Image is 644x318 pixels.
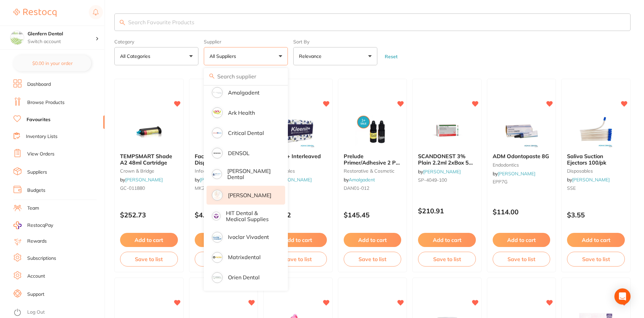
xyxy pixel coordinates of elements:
button: Add to cart [344,233,402,247]
button: Save to list [418,252,476,267]
p: $3.55 [567,211,625,219]
a: [PERSON_NAME] [572,177,610,183]
button: Add to cart [493,233,551,247]
span: Face Masks Disposable Ear Loop [195,153,247,166]
label: Category [114,39,198,44]
p: [PERSON_NAME] [228,192,271,198]
p: $114.00 [493,208,551,216]
span: Prelude Primer/Adhesive 2 Pk (5 ml each) [344,153,400,172]
img: Erskine Dental [213,170,221,178]
p: Matrixdental [228,254,261,260]
a: Budgets [27,187,45,194]
img: ADM Odontopaste 8G [500,114,543,148]
b: ADM Odontopaste 8G [493,153,551,159]
span: by [195,177,237,183]
img: SCANDONEST 3% Plain 2.2ml 2xBox 50 Light Green label [425,114,469,148]
img: Prelude Primer/Adhesive 2 Pk (5 ml each) [350,114,394,148]
img: Henry Schein Halas [213,191,222,200]
span: Kleenit+ Interleaved Towels [269,153,321,166]
a: Rewards [27,238,47,245]
button: Relevance [293,47,377,65]
a: View Orders [27,151,54,157]
a: Subscriptions [27,255,56,262]
img: TEMPSMART Shade A2 48ml Cartridge [127,114,171,148]
img: HIT Dental & Medical Supplies [213,213,220,219]
button: $0.00 in your order [13,55,91,71]
input: Search supplier [204,68,288,85]
img: Saliva Suction Ejectors 100/pk [574,114,618,148]
span: ADM Odontopaste 8G [493,153,549,160]
p: Amalgadent [228,90,260,96]
p: $145.45 [344,211,402,219]
a: Browse Products [27,99,65,106]
b: Face Masks Disposable Ear Loop [195,153,253,166]
p: HIT Dental & Medical Supplies [226,210,276,222]
div: Open Intercom Messenger [614,288,631,305]
button: Add to cart [120,233,178,247]
label: Sort By [293,39,377,44]
button: Save to list [120,252,178,267]
a: [PERSON_NAME] [423,169,461,175]
img: Glenfern Dental [10,31,24,44]
b: SCANDONEST 3% Plain 2.2ml 2xBox 50 Light Green label [418,153,476,166]
span: TEMPSMART Shade A2 48ml Cartridge [120,153,172,166]
span: SCANDONEST 3% Plain 2.2ml 2xBox 50 Light Green label [418,153,473,172]
a: Support [27,291,44,298]
b: TEMPSMART Shade A2 48ml Cartridge [120,153,178,166]
button: Save to list [344,252,402,267]
span: by [344,177,375,183]
p: [PERSON_NAME] Dental [227,168,276,180]
span: EPP7G [493,179,507,185]
span: by [120,177,163,183]
a: [PERSON_NAME] [200,177,237,183]
img: Ivoclar Vivadent [213,233,222,242]
span: RestocqPay [27,222,53,229]
button: Save to list [567,252,625,267]
img: Restocq Logo [13,9,56,17]
a: Account [27,273,45,280]
span: by [269,177,312,183]
img: Ark Health [213,108,222,117]
a: Restocq Logo [13,5,56,21]
img: Matrixdental [213,253,222,262]
span: Saliva Suction Ejectors 100/pk [567,153,606,166]
span: by [567,177,610,183]
p: $252.73 [120,211,178,219]
small: disposables [269,168,327,174]
p: All Suppliers [210,53,239,60]
span: SSE [567,185,576,191]
a: [PERSON_NAME] [125,177,163,183]
img: Face Masks Disposable Ear Loop [201,114,245,148]
span: by [418,169,461,175]
button: Add to cart [269,233,327,247]
a: Inventory Lists [26,133,58,140]
img: Orien dental [213,273,222,282]
small: crown & bridge [120,168,178,174]
a: RestocqPay [13,221,53,229]
button: Log Out [13,307,103,318]
small: restorative & cosmetic [344,168,402,174]
img: Kleenit+ Interleaved Towels [276,114,320,148]
button: Save to list [269,252,327,267]
button: Reset [383,54,400,60]
button: Add to cart [195,233,253,247]
small: disposables [567,168,625,174]
button: All Suppliers [204,47,288,65]
a: [PERSON_NAME] [274,177,312,183]
small: infection control [195,168,253,174]
p: DENSOL [228,150,250,156]
input: Search Favourite Products [114,13,631,31]
small: endodontics [493,162,551,168]
span: MK20 [195,185,207,191]
p: $210.91 [418,207,476,215]
b: Kleenit+ Interleaved Towels [269,153,327,166]
span: DAN01-012 [344,185,369,191]
p: Switch account [28,38,96,45]
a: Team [27,205,39,212]
button: Add to cart [418,233,476,247]
img: Amalgadent [213,88,222,97]
a: [PERSON_NAME] [498,171,535,177]
a: Suppliers [27,169,47,176]
b: Saliva Suction Ejectors 100/pk [567,153,625,166]
button: Save to list [493,252,551,267]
